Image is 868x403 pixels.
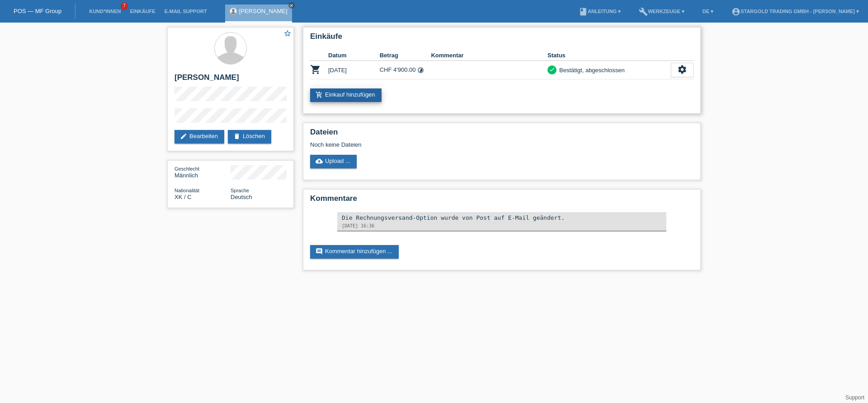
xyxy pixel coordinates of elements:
[239,8,288,14] a: [PERSON_NAME]
[125,9,160,14] a: Einkäufe
[310,245,399,259] a: commentKommentar hinzufügen ...
[549,66,555,73] i: check
[731,7,741,16] i: account_circle
[310,32,693,46] h2: Einkäufe
[14,8,61,14] a: POS — MF Group
[175,73,287,87] h2: [PERSON_NAME]
[175,165,231,179] div: Männlich
[342,223,662,228] div: [DATE] 16:36
[288,2,295,9] a: close
[310,155,357,168] a: cloud_uploadUpload ...
[328,61,380,79] td: [DATE]
[289,3,294,8] i: close
[380,50,431,61] th: Betrag
[180,133,187,140] i: edit
[310,64,321,75] i: POSP00024933
[639,7,648,16] i: build
[380,61,431,79] td: CHF 4'900.00
[316,91,323,98] i: add_shopping_cart
[283,29,292,39] a: star_border
[328,50,380,61] th: Datum
[228,130,271,144] a: deleteLöschen
[698,9,718,14] a: DE ▾
[579,7,588,16] i: book
[574,9,625,14] a: bookAnleitung ▾
[85,9,125,14] a: Kund*innen
[310,141,586,148] div: Noch keine Dateien
[121,2,128,10] span: 7
[845,394,864,401] a: Support
[175,194,192,200] span: Kosovo / C / 21.03.2017
[310,128,693,141] h2: Dateien
[557,65,625,75] div: Bestätigt, abgeschlossen
[417,67,424,74] i: Fixe Raten (48 Raten)
[342,214,662,221] div: Die Rechnungsversand-Option wurde von Post auf E-Mail geändert.
[175,130,224,144] a: editBearbeiten
[727,9,863,14] a: account_circleStargold Trading GmbH - [PERSON_NAME] ▾
[431,50,547,61] th: Kommentar
[283,29,292,37] i: star_border
[310,88,382,102] a: add_shopping_cartEinkauf hinzufügen
[160,9,212,14] a: E-Mail Support
[175,188,199,193] span: Nationalität
[175,166,199,171] span: Geschlecht
[310,194,693,208] h2: Kommentare
[316,248,323,255] i: comment
[677,65,687,74] i: settings
[231,188,249,193] span: Sprache
[547,50,671,61] th: Status
[231,194,252,200] span: Deutsch
[233,133,241,140] i: delete
[316,157,323,165] i: cloud_upload
[634,9,689,14] a: buildWerkzeuge ▾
